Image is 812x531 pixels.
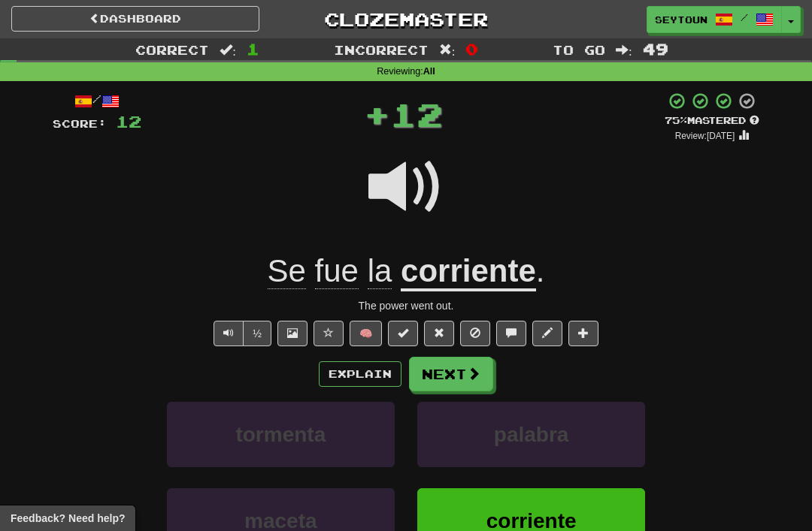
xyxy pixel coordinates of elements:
[53,92,141,110] div: /
[460,321,490,346] button: Ignore sentence (alt+i)
[417,402,645,467] button: palabra
[319,361,401,387] button: Explain
[368,253,392,289] span: la
[665,114,687,126] span: 75 %
[364,92,390,137] span: +
[11,6,259,32] a: Dashboard
[532,321,562,346] button: Edit sentence (alt+d)
[494,423,569,446] span: palabra
[167,402,395,467] button: tormenta
[675,131,735,141] small: Review: [DATE]
[388,321,418,346] button: Set this sentence to 100% Mastered (alt+m)
[334,42,429,57] span: Incorrect
[214,321,244,346] button: Play sentence audio (ctl+space)
[211,321,271,346] div: Text-to-speech controls
[423,66,435,77] strong: All
[350,321,382,346] button: 🧠
[616,44,632,56] span: :
[439,44,456,56] span: :
[315,253,359,289] span: fue
[243,321,271,346] button: ½
[282,6,530,32] a: Clozemaster
[53,117,107,130] span: Score:
[424,321,454,346] button: Reset to 0% Mastered (alt+r)
[665,114,759,128] div: Mastered
[390,95,443,133] span: 12
[643,40,668,58] span: 49
[53,298,759,313] div: The power went out.
[401,253,536,291] u: corriente
[553,42,605,57] span: To go
[277,321,308,346] button: Show image (alt+x)
[647,6,782,33] a: Seytoun /
[741,12,748,23] span: /
[220,44,236,56] span: :
[465,40,478,58] span: 0
[235,423,326,446] span: tormenta
[536,253,545,288] span: .
[247,40,259,58] span: 1
[655,13,707,26] span: Seytoun
[409,357,493,391] button: Next
[268,253,306,289] span: Se
[11,511,125,526] span: Open feedback widget
[314,321,344,346] button: Favorite sentence (alt+f)
[135,42,209,57] span: Correct
[116,112,141,131] span: 12
[496,321,526,346] button: Discuss sentence (alt+u)
[568,321,598,346] button: Add to collection (alt+a)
